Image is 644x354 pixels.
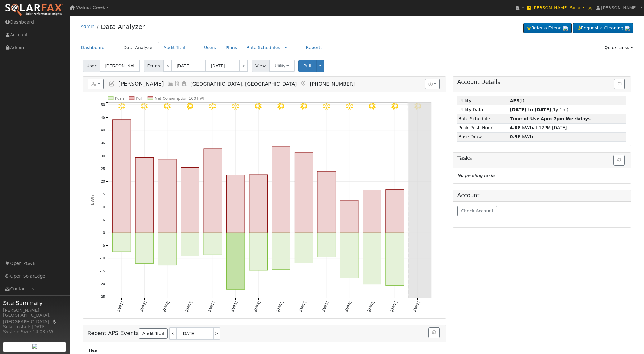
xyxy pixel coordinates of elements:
a: < [163,60,172,72]
text: [DATE] [185,301,193,312]
text: [DATE] [299,301,307,312]
button: Refresh [428,327,440,338]
span: Internal Utility [520,98,524,103]
td: Base Draw [457,132,509,141]
rect: onclick="" [204,233,222,255]
text: -10 [100,256,105,260]
a: Dashboard [76,42,110,53]
i: 9/29 - Clear [391,103,398,110]
i: 9/23 - MostlyClear [255,103,262,110]
text: kWh [90,195,95,206]
text: 45 [101,116,105,119]
text: 20 [101,179,105,183]
h5: Account [457,192,480,198]
rect: onclick="" [226,233,245,290]
a: Request a Cleaning [573,23,633,34]
a: Map [300,81,307,87]
rect: onclick="" [386,190,404,233]
span: Pull [304,63,311,68]
td: at 12PM [DATE] [509,123,626,132]
text: 35 [101,141,105,145]
a: Rate Schedules [246,45,280,50]
rect: onclick="" [135,158,154,233]
span: Dates [144,60,164,72]
text: Net Consumption 160 kWh [155,96,205,101]
span: Check Account [461,208,493,213]
i: 9/25 - MostlyClear [300,103,307,110]
i: 9/22 - MostlyClear [232,103,239,110]
rect: onclick="" [363,233,381,284]
a: Data Analyzer [119,42,159,53]
h5: Recent APS Events [88,327,442,340]
td: Utility [457,96,509,105]
span: View [252,60,269,72]
rect: onclick="" [386,233,404,286]
rect: onclick="" [158,159,176,233]
span: User [83,60,100,72]
text: [DATE] [139,301,147,312]
rect: onclick="" [158,233,176,265]
text: [DATE] [390,301,398,312]
img: SolarFax [5,3,63,16]
i: 9/21 - MostlyClear [209,103,216,110]
strong: 4.08 kWh [510,125,533,130]
span: [GEOGRAPHIC_DATA], [GEOGRAPHIC_DATA] [191,81,297,87]
text: 15 [101,193,105,196]
text: [DATE] [230,301,238,312]
text: 25 [101,167,105,170]
a: Login As (last 10/01/2025 12:51:14 PM) [181,81,187,87]
text: -20 [100,282,105,286]
span: (1y 1m) [510,107,569,112]
strong: Time-of-Use 4pm-7pm Weekdays [510,116,591,121]
text: Pull [136,96,143,101]
text: 40 [101,128,105,132]
button: Issue History [614,79,625,89]
button: Check Account [457,206,497,216]
text: 5 [103,218,105,222]
a: Audit Trail [139,328,168,339]
span: [PERSON_NAME] [601,5,637,10]
text: [DATE] [276,301,284,312]
div: Solar Install: [DATE] [3,324,66,330]
a: Plans [221,42,242,53]
text: [DATE] [344,301,352,312]
text: 10 [101,205,105,209]
a: Bills [174,81,181,87]
span: Walnut Creek [76,5,105,10]
span: × [588,4,593,11]
span: Site Summary [3,299,66,307]
rect: onclick="" [112,233,131,252]
text: -15 [100,269,105,273]
span: [PERSON_NAME] Solar [532,5,581,10]
img: retrieve [625,26,630,31]
i: 9/18 - Clear [141,103,148,110]
a: Edit User (38055) [108,81,115,87]
button: Refresh [613,155,625,166]
a: Refer a Friend [523,23,572,34]
a: Admin [81,24,95,29]
rect: onclick="" [295,152,313,233]
i: No pending tasks [457,173,495,178]
a: Users [199,42,221,53]
rect: onclick="" [249,233,268,271]
span: [PHONE_NUMBER] [310,81,355,87]
text: 0 [103,231,105,234]
text: [DATE] [321,301,329,312]
div: [GEOGRAPHIC_DATA], [GEOGRAPHIC_DATA] [3,312,66,325]
i: 9/20 - MostlyClear [187,103,193,110]
text: [DATE] [367,301,375,312]
rect: onclick="" [340,200,358,233]
i: 9/28 - MostlyClear [369,103,376,110]
rect: onclick="" [226,175,245,233]
i: 9/19 - MostlyClear [164,103,171,110]
button: Pull [298,60,317,72]
rect: onclick="" [272,233,290,270]
rect: onclick="" [204,149,222,233]
i: 9/24 - MostlyClear [278,103,285,110]
rect: onclick="" [295,233,313,263]
strong: [DATE] to [DATE] [510,107,551,112]
h5: Account Details [457,79,627,85]
i: 9/27 - MostlyClear [346,103,353,110]
td: Rate Schedule [457,114,509,123]
text: -25 [100,295,105,299]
